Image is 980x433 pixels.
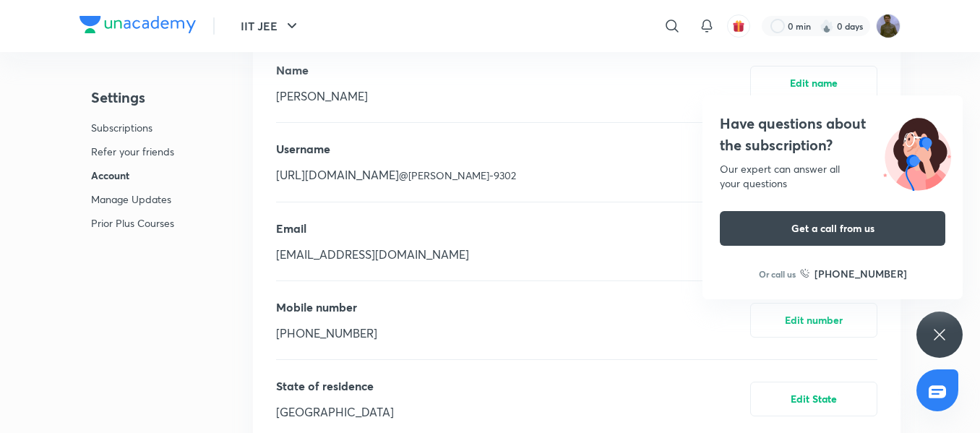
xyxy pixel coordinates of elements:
[276,220,469,237] p: Email
[720,113,945,156] h4: Have questions about the subscription?
[750,303,877,338] button: Edit number
[91,120,174,135] p: Subscriptions
[399,168,516,182] span: @[PERSON_NAME]-9302
[820,19,834,33] img: streak
[91,168,174,183] p: Account
[79,16,196,37] a: Company Logo
[876,14,901,38] img: Gopal Kumar
[750,66,877,100] button: Edit name
[727,14,750,38] button: avatar
[276,166,516,184] p: [URL][DOMAIN_NAME]
[276,299,377,316] p: Mobile number
[91,144,174,159] p: Refer your friends
[720,162,945,191] div: Our expert can answer all your questions
[732,20,745,33] img: avatar
[800,266,907,281] a: [PHONE_NUMBER]
[91,192,174,207] p: Manage Updates
[91,87,174,108] h4: Settings
[276,325,377,342] p: [PHONE_NUMBER]
[79,16,196,33] img: Company Logo
[759,267,796,280] p: Or call us
[276,403,394,421] p: [GEOGRAPHIC_DATA]
[232,12,309,40] button: IIT JEE
[276,246,469,263] p: [EMAIL_ADDRESS][DOMAIN_NAME]
[276,61,368,79] p: Name
[276,140,516,158] p: Username
[276,377,394,395] p: State of residence
[872,113,963,191] img: ttu_illustration_new.svg
[814,266,907,281] h6: [PHONE_NUMBER]
[276,87,368,105] p: [PERSON_NAME]
[750,382,877,416] button: Edit State
[720,211,945,246] button: Get a call from us
[91,215,174,231] p: Prior Plus Courses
